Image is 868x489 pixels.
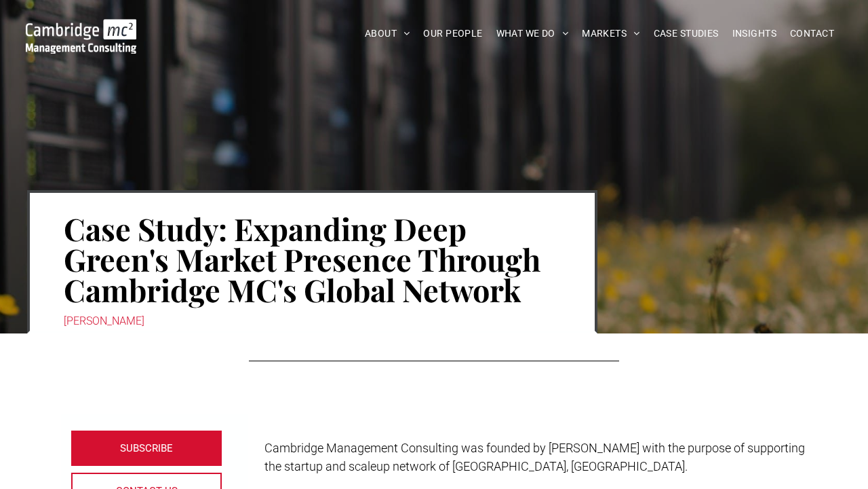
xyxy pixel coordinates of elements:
a: ABOUT [358,23,417,44]
a: CASE STUDIES [647,23,726,44]
a: SUBSCRIBE [71,431,222,466]
a: CONTACT [783,23,841,44]
img: Go to Homepage [26,19,136,54]
span: Cambridge Management Consulting was founded by [PERSON_NAME] with the purpose of supporting the s... [264,441,805,473]
span: SUBSCRIBE [120,431,173,465]
div: [PERSON_NAME] [64,312,561,331]
a: WHAT WE DO [490,23,576,44]
a: OUR PEOPLE [416,23,489,44]
h1: Case Study: Expanding Deep Green's Market Presence Through Cambridge MC's Global Network [64,212,561,306]
a: INSIGHTS [726,23,783,44]
a: MARKETS [575,23,646,44]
